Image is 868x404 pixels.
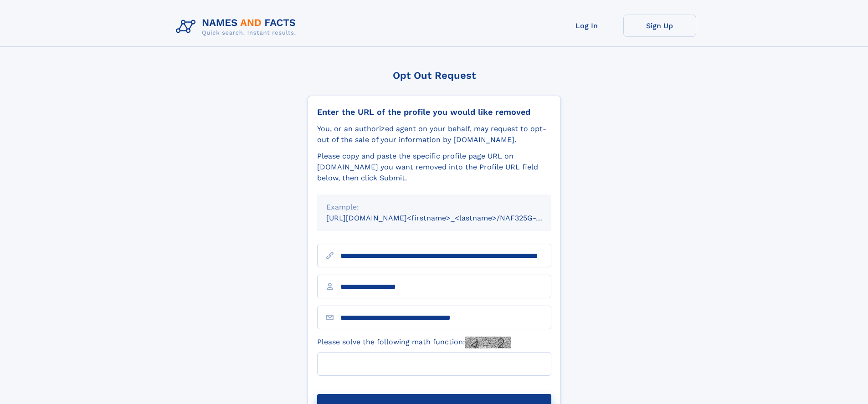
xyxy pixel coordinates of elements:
div: Example: [326,202,542,213]
label: Please solve the following math function: [317,337,511,348]
div: Enter the URL of the profile you would like removed [317,107,551,117]
div: Opt Out Request [308,70,561,81]
a: Sign Up [623,15,696,37]
small: [URL][DOMAIN_NAME]<firstname>_<lastname>/NAF325G-xxxxxxxx [326,214,569,222]
div: Please copy and paste the specific profile page URL on [DOMAIN_NAME] you want removed into the Pr... [317,151,551,184]
img: Logo Names and Facts [172,15,303,39]
div: You, or an authorized agent on your behalf, may request to opt-out of the sale of your informatio... [317,123,551,145]
a: Log In [550,15,623,37]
